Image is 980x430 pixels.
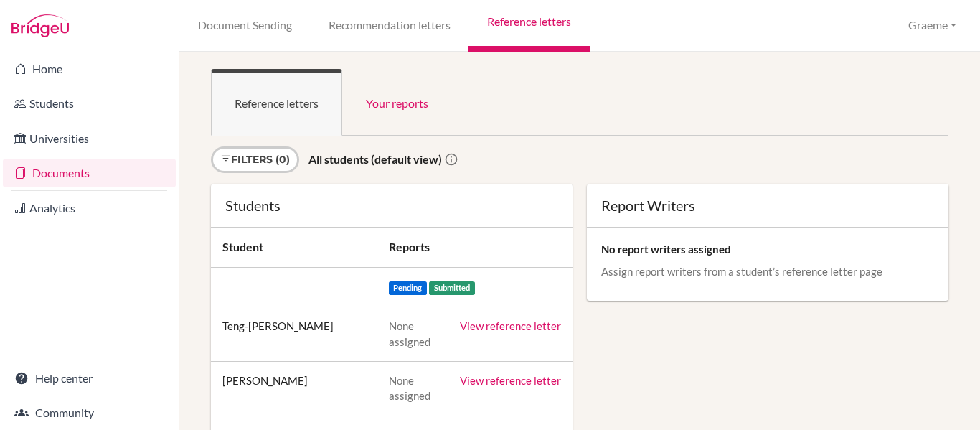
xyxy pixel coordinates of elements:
a: Filters (0) [211,146,299,173]
p: Assign report writers from a student’s reference letter page [601,264,934,279]
a: View reference letter [460,374,561,387]
a: Community [3,398,176,427]
button: Graeme [902,12,963,39]
span: Submitted [429,281,475,295]
th: Reports [377,228,573,268]
span: None assigned [389,374,430,402]
p: No report writers assigned [601,242,934,256]
a: Analytics [3,194,176,223]
div: Students [225,198,558,212]
a: Universities [3,124,176,153]
a: Your reports [342,69,452,136]
span: Pending [389,281,428,295]
a: Documents [3,159,176,187]
a: Help center [3,364,176,393]
a: Home [3,55,176,83]
td: Teng-[PERSON_NAME] [211,307,377,362]
td: [PERSON_NAME] [211,361,377,416]
div: Report Writers [601,198,934,212]
th: Student [211,228,377,268]
img: Bridge-U [11,14,69,37]
strong: All students (default view) [308,152,442,166]
a: View reference letter [460,319,561,332]
span: None assigned [389,319,430,347]
a: Students [3,89,176,118]
a: Reference letters [211,69,342,136]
